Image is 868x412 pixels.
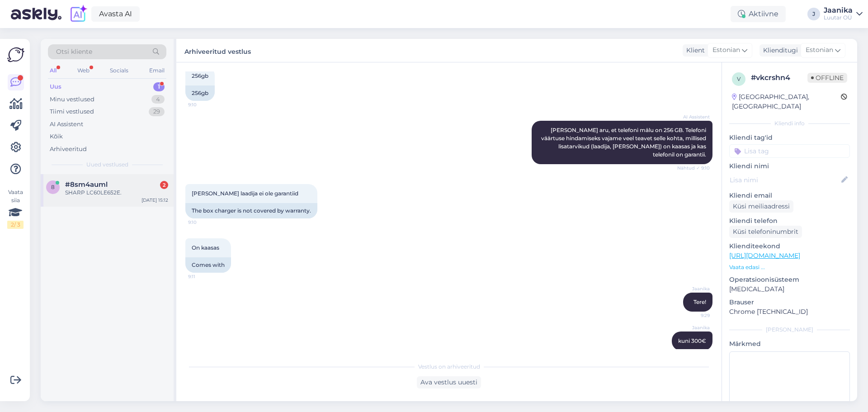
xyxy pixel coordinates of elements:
div: 4 [151,95,165,104]
span: 9:10 [188,101,222,108]
span: 9:29 [676,312,710,319]
div: Socials [108,65,130,76]
div: SHARP LC60LE652E. [65,189,168,197]
a: JaanikaLuutar OÜ [824,7,863,21]
span: Uued vestlused [86,161,128,169]
span: Estonian [712,45,740,55]
span: Tere! [693,298,706,305]
span: Jaanika [676,324,710,331]
div: Luutar OÜ [824,14,853,21]
label: Arhiveeritud vestlus [184,44,251,57]
p: Märkmed [729,339,850,349]
div: 1 [153,82,165,91]
p: Kliendi nimi [729,161,850,171]
div: Tiimi vestlused [50,107,94,116]
div: 29 [149,107,165,116]
span: 9:10 [188,219,222,226]
span: Otsi kliente [56,47,92,57]
span: AI Assistent [676,114,710,120]
p: Kliendi telefon [729,216,850,226]
div: AI Assistent [50,120,83,129]
div: Küsi telefoninumbrit [729,226,802,238]
span: 256gb [192,72,208,79]
div: # vkcrshn4 [751,72,807,83]
div: [DATE] 15:12 [142,197,168,204]
div: Uus [50,82,61,91]
span: Vestlus on arhiveeritud [418,363,480,371]
div: Vaata siia [7,188,24,229]
a: Avasta AI [91,6,140,22]
div: J [807,8,820,20]
div: Kõik [50,132,63,141]
div: Küsi meiliaadressi [729,200,793,213]
div: [GEOGRAPHIC_DATA], [GEOGRAPHIC_DATA] [732,92,841,111]
img: explore-ai [69,5,88,24]
img: Askly Logo [7,46,24,63]
div: Ava vestlus uuesti [417,376,481,388]
p: Brauser [729,298,850,307]
span: [PERSON_NAME] laadija ei ole garantiid [192,190,298,197]
span: 9:11 [188,273,222,280]
div: Web [75,65,91,76]
p: Klienditeekond [729,242,850,251]
div: Jaanika [824,7,853,14]
p: Kliendi tag'id [729,133,850,142]
p: Chrome [TECHNICAL_ID] [729,307,850,317]
span: v [737,76,741,82]
div: Arhiveeritud [50,145,87,154]
div: The box charger is not covered by warranty. [185,203,317,218]
a: [URL][DOMAIN_NAME] [729,251,800,260]
p: Vaata edasi ... [729,263,850,271]
p: Kliendi email [729,191,850,200]
span: Nähtud ✓ 9:10 [676,165,710,171]
div: 2 / 3 [7,221,24,229]
span: Estonian [806,45,833,55]
div: Email [147,65,166,76]
div: Klient [683,46,705,55]
div: Minu vestlused [50,95,94,104]
div: All [48,65,58,76]
div: [PERSON_NAME] [729,326,850,334]
span: Jaanika [676,285,710,292]
div: Aktiivne [731,6,786,22]
input: Lisa tag [729,144,850,158]
span: 8 [51,184,55,190]
p: [MEDICAL_DATA] [729,284,850,294]
div: Klienditugi [759,46,798,55]
span: #8sm4auml [65,180,108,189]
div: Comes with [185,257,231,273]
span: kuni 300€ [678,337,706,344]
span: [PERSON_NAME] aru, et telefoni mälu on 256 GB. Telefoni väärtuse hindamiseks vajame veel teavet s... [541,127,708,158]
input: Lisa nimi [730,175,840,185]
span: Offline [807,73,847,83]
div: 256gb [185,85,215,101]
span: On kaasas [192,244,219,251]
div: Kliendi info [729,119,850,128]
p: Operatsioonisüsteem [729,275,850,284]
div: 2 [160,181,168,189]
